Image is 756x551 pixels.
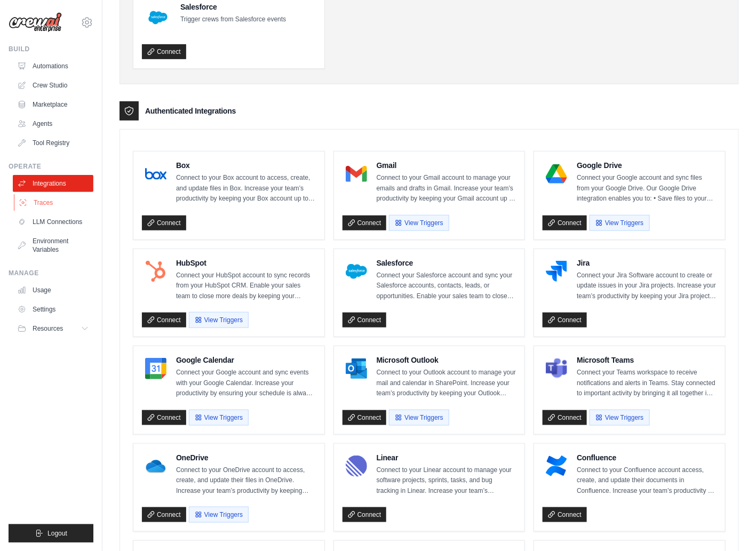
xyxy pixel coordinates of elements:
p: Connect your Salesforce account and sync your Salesforce accounts, contacts, leads, or opportunit... [377,270,516,302]
h4: Jira [577,258,717,268]
a: Connect [543,215,587,230]
button: Resources [13,320,93,337]
a: Connect [543,507,587,522]
a: Integrations [13,175,93,192]
p: Trigger crews from Salesforce events [180,14,286,25]
a: Environment Variables [13,233,93,258]
h4: Google Calendar [176,355,316,365]
h3: Authenticated Integrations [145,106,236,116]
img: HubSpot Logo [145,261,166,282]
p: Connect to your Box account to access, create, and update files in Box. Increase your team’s prod... [176,173,316,204]
a: Connect [142,507,186,522]
a: Tool Registry [13,134,93,151]
span: Resources [33,324,63,333]
p: Connect your Google account and sync files from your Google Drive. Our Google Drive integration e... [577,173,717,204]
h4: Microsoft Teams [577,355,717,365]
a: Marketplace [13,96,93,113]
p: Connect your HubSpot account to sync records from your HubSpot CRM. Enable your sales team to clo... [176,270,316,302]
div: Operate [9,162,93,171]
img: Linear Logo [346,456,367,477]
img: Microsoft Outlook Logo [346,358,367,379]
a: Automations [13,58,93,75]
img: OneDrive Logo [145,456,166,477]
p: Connect to your OneDrive account to access, create, and update their files in OneDrive. Increase ... [176,465,316,497]
p: Connect to your Outlook account to manage your mail and calendar in SharePoint. Increase your tea... [377,368,516,399]
button: View Triggers [389,410,449,426]
img: Box Logo [145,163,166,185]
button: View Triggers [189,312,249,328]
img: Confluence Logo [546,456,567,477]
button: View Triggers [189,507,249,523]
h4: OneDrive [176,452,316,463]
h4: Linear [377,452,516,463]
a: LLM Connections [13,213,93,230]
p: Connect your Google account and sync events with your Google Calendar. Increase your productivity... [176,368,316,399]
img: Salesforce Logo [145,5,171,30]
h4: Gmail [377,160,516,171]
a: Crew Studio [13,77,93,94]
a: Connect [343,215,387,230]
p: Connect to your Linear account to manage your software projects, sprints, tasks, and bug tracking... [377,465,516,497]
a: Connect [142,44,186,59]
a: Connect [142,215,186,230]
h4: Microsoft Outlook [377,355,516,365]
a: Connect [343,313,387,328]
img: Google Calendar Logo [145,358,166,379]
button: View Triggers [189,410,249,426]
p: Connect to your Confluence account access, create, and update their documents in Confluence. Incr... [577,465,717,497]
div: Manage [9,269,93,277]
a: Usage [13,282,93,299]
button: View Triggers [389,215,449,231]
h4: Salesforce [180,2,286,12]
a: Connect [543,410,587,425]
a: Traces [14,194,94,211]
img: Microsoft Teams Logo [546,358,567,379]
h4: Box [176,160,316,171]
a: Settings [13,301,93,318]
img: Salesforce Logo [346,261,367,282]
a: Connect [142,313,186,328]
img: Logo [9,12,62,33]
button: View Triggers [590,410,649,426]
p: Connect your Teams workspace to receive notifications and alerts in Teams. Stay connected to impo... [577,368,717,399]
h4: HubSpot [176,258,316,268]
h4: Google Drive [577,160,717,171]
a: Connect [142,410,186,425]
img: Jira Logo [546,261,567,282]
a: Connect [543,313,587,328]
p: Connect your Jira Software account to create or update issues in your Jira projects. Increase you... [577,270,717,302]
p: Connect to your Gmail account to manage your emails and drafts in Gmail. Increase your team’s pro... [377,173,516,204]
a: Agents [13,115,93,132]
span: Logout [47,529,67,538]
a: Connect [343,410,387,425]
div: Build [9,45,93,53]
a: Connect [343,507,387,522]
button: View Triggers [590,215,649,231]
button: Logout [9,524,93,542]
h4: Salesforce [377,258,516,268]
img: Google Drive Logo [546,163,567,185]
img: Gmail Logo [346,163,367,185]
h4: Confluence [577,452,717,463]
